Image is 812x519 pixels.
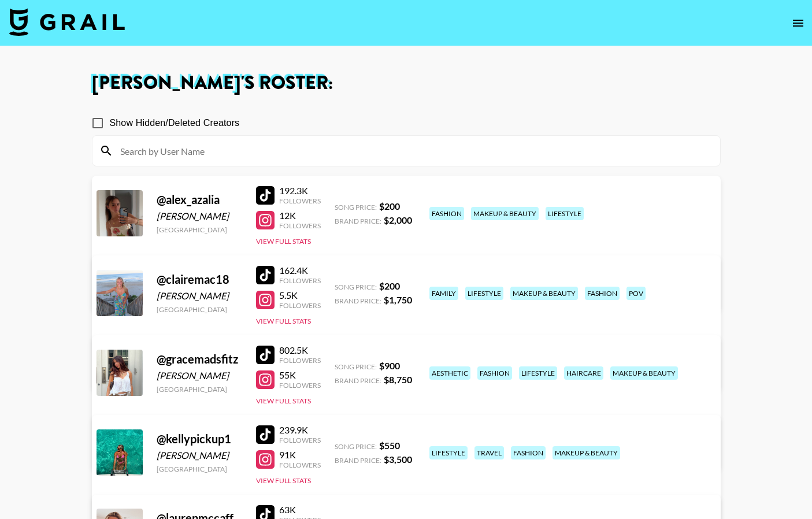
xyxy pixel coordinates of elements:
div: Followers [279,356,321,365]
div: Followers [279,276,321,285]
div: 55K [279,369,321,381]
strong: $ 3,500 [384,454,412,465]
div: haircare [564,366,603,380]
button: View Full Stats [256,317,311,325]
div: [PERSON_NAME] [157,450,242,461]
strong: $ 8,750 [384,374,412,385]
div: lifestyle [465,287,503,300]
strong: $ 900 [379,360,400,371]
strong: $ 550 [379,440,400,451]
div: 91K [279,449,321,461]
div: [GEOGRAPHIC_DATA] [157,305,242,314]
span: Song Price: [335,362,377,371]
div: family [429,287,458,300]
div: fashion [511,446,546,459]
div: lifestyle [519,366,557,380]
div: [PERSON_NAME] [157,210,242,222]
div: [GEOGRAPHIC_DATA] [157,385,242,394]
span: Song Price: [335,283,377,291]
span: Brand Price: [335,217,381,225]
div: makeup & beauty [610,366,678,380]
div: 192.3K [279,185,321,197]
div: 239.9K [279,424,321,436]
span: Brand Price: [335,296,381,305]
div: 63K [279,504,321,516]
img: Grail Talent [9,8,125,36]
span: Show Hidden/Deleted Creators [110,116,240,130]
div: lifestyle [546,207,584,220]
div: @ kellypickup1 [157,432,242,446]
div: Followers [279,381,321,390]
span: Song Price: [335,203,377,212]
button: View Full Stats [256,476,311,485]
span: Song Price: [335,442,377,451]
div: Followers [279,301,321,310]
span: Brand Price: [335,456,381,465]
div: aesthetic [429,366,470,380]
input: Search by User Name [113,142,713,160]
div: pov [626,287,646,300]
button: open drawer [787,12,810,35]
div: makeup & beauty [553,446,620,459]
div: Followers [279,436,321,444]
div: fashion [429,207,464,220]
div: @ alex_azalia [157,192,242,207]
span: Brand Price: [335,376,381,385]
strong: $ 200 [379,280,400,291]
div: @ clairemac18 [157,272,242,287]
strong: $ 2,000 [384,214,412,225]
h1: [PERSON_NAME] 's Roster: [92,74,721,92]
div: [GEOGRAPHIC_DATA] [157,225,242,234]
strong: $ 1,750 [384,294,412,305]
div: fashion [585,287,620,300]
button: View Full Stats [256,237,311,246]
div: 12K [279,210,321,221]
div: [GEOGRAPHIC_DATA] [157,465,242,473]
div: Followers [279,461,321,469]
div: [PERSON_NAME] [157,370,242,381]
div: Followers [279,221,321,230]
div: 162.4K [279,265,321,276]
div: lifestyle [429,446,468,459]
strong: $ 200 [379,201,400,212]
div: makeup & beauty [471,207,539,220]
div: 5.5K [279,290,321,301]
div: Followers [279,197,321,205]
button: View Full Stats [256,396,311,405]
div: travel [474,446,504,459]
div: @ gracemadsfitz [157,352,242,366]
div: [PERSON_NAME] [157,290,242,302]
div: 802.5K [279,344,321,356]
div: makeup & beauty [510,287,578,300]
div: fashion [477,366,512,380]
